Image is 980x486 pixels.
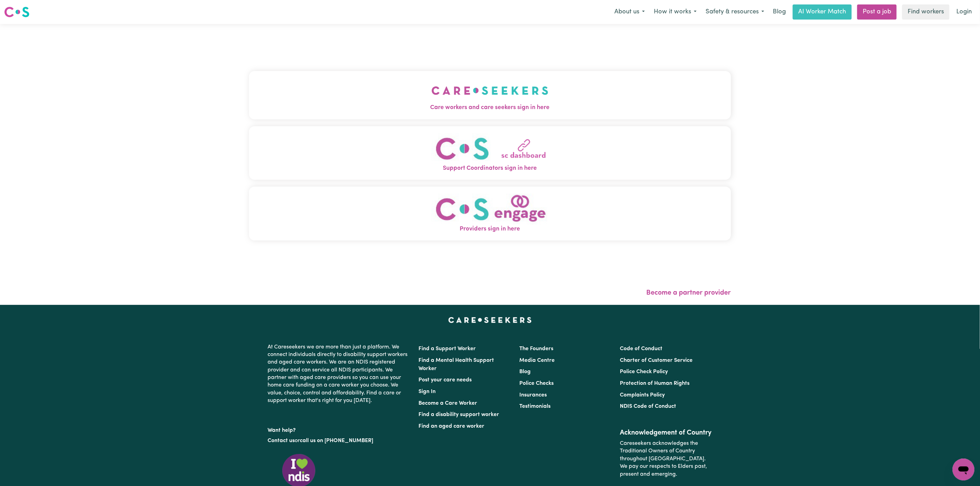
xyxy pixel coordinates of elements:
[701,5,769,19] button: Safety & resources
[268,424,411,434] p: Want help?
[249,126,731,180] button: Support Coordinators sign in here
[953,459,975,481] iframe: Button to launch messaging window, conversation in progress
[793,4,852,20] a: AI Worker Match
[249,225,731,234] span: Providers sign in here
[4,6,29,18] img: Careseekers logo
[519,346,553,352] a: The Founders
[952,4,976,20] a: Login
[519,358,555,363] a: Media Centre
[769,4,790,20] a: Blog
[419,412,499,417] a: Find a disability support worker
[519,369,531,375] a: Blog
[857,4,897,20] a: Post a job
[620,381,689,386] a: Protection of Human Rights
[647,289,731,296] a: Become a partner provider
[519,381,554,386] a: Police Checks
[610,5,649,19] button: About us
[649,5,701,19] button: How it works
[268,438,295,443] a: Contact us
[620,392,665,398] a: Complaints Policy
[249,164,731,173] span: Support Coordinators sign in here
[419,346,476,352] a: Find a Support Worker
[620,437,712,481] p: Careseekers acknowledges the Traditional Owners of Country throughout [GEOGRAPHIC_DATA]. We pay o...
[620,346,662,352] a: Code of Conduct
[448,317,532,323] a: Careseekers home page
[268,341,411,407] p: At Careseekers we are more than just a platform. We connect individuals directly to disability su...
[300,438,374,443] a: call us on [PHONE_NUMBER]
[620,358,693,363] a: Charter of Customer Service
[268,434,411,447] p: or
[249,103,731,112] span: Care workers and care seekers sign in here
[249,187,731,240] button: Providers sign in here
[519,392,547,398] a: Insurances
[419,401,477,406] a: Become a Care Worker
[419,424,485,429] a: Find an aged care worker
[620,404,676,409] a: NDIS Code of Conduct
[419,358,494,371] a: Find a Mental Health Support Worker
[902,4,949,20] a: Find workers
[519,404,551,409] a: Testimonials
[419,389,436,394] a: Sign In
[4,4,29,20] a: Careseekers logo
[620,429,712,437] h2: Acknowledgement of Country
[620,369,668,375] a: Police Check Policy
[419,377,472,383] a: Post your care needs
[249,71,731,119] button: Care workers and care seekers sign in here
